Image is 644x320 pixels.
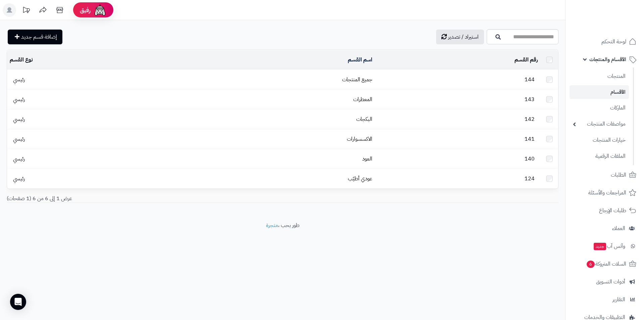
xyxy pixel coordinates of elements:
[612,224,625,233] span: العملاء
[570,274,640,290] a: أدوات التسويق
[521,95,538,103] span: 143
[521,76,538,84] span: 144
[356,115,372,123] a: البكجات
[347,135,372,143] a: الاكسسوارات
[570,101,629,115] a: الماركات
[436,30,484,44] a: استيراد / تصدير
[570,291,640,308] a: التقارير
[80,6,91,14] span: رفيق
[588,188,626,197] span: المراجعات والأسئلة
[521,135,538,143] span: 141
[570,117,629,131] a: مواصفات المنتجات
[593,241,625,251] span: وآتس آب
[18,3,35,18] a: تحديثات المنصة
[21,33,57,41] span: إضافة قسم جديد
[348,175,372,183] a: عودي أطيّب
[570,256,640,272] a: السلات المتروكة6
[93,3,107,17] img: ai-face.png
[10,115,28,123] span: رئيسي
[348,56,372,64] a: اسم القسم
[594,243,606,250] span: جديد
[448,33,479,41] span: استيراد / تصدير
[570,85,629,99] a: الأقسام
[378,56,538,64] div: رقم القسم
[10,175,28,183] span: رئيسي
[10,95,28,103] span: رئيسي
[10,294,26,310] div: Open Intercom Messenger
[10,155,28,163] span: رئيسي
[570,133,629,147] a: خيارات المنتجات
[570,34,640,50] a: لوحة التحكم
[570,69,629,84] a: المنتجات
[521,115,538,123] span: 142
[10,76,28,84] span: رئيسي
[266,221,278,229] a: متجرة
[521,155,538,163] span: 140
[570,238,640,254] a: وآتس آبجديد
[521,175,538,183] span: 124
[570,185,640,201] a: المراجعات والأسئلة
[2,195,283,202] div: عرض 1 إلى 6 من 6 (1 صفحات)
[353,95,372,103] a: المعطرات
[570,202,640,219] a: طلبات الإرجاع
[612,295,625,304] span: التقارير
[570,149,629,164] a: الملفات الرقمية
[589,55,626,64] span: الأقسام والمنتجات
[596,277,625,286] span: أدوات التسويق
[362,155,372,163] a: العود
[611,170,626,180] span: الطلبات
[587,261,595,268] span: 6
[599,206,626,215] span: طلبات الإرجاع
[570,220,640,236] a: العملاء
[8,30,62,44] a: إضافة قسم جديد
[10,135,28,143] span: رئيسي
[342,76,372,84] a: جميع المنتجات
[586,259,626,269] span: السلات المتروكة
[7,50,171,70] td: نوع القسم
[570,167,640,183] a: الطلبات
[601,37,626,46] span: لوحة التحكم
